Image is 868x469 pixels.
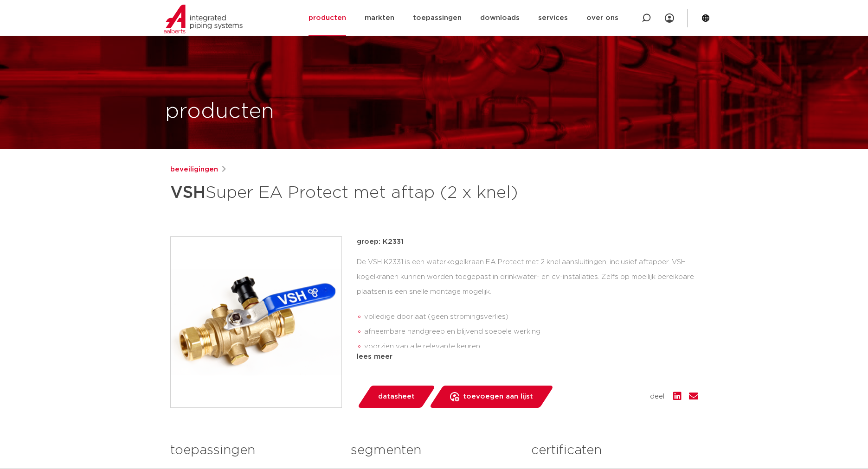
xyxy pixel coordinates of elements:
[357,255,698,348] div: De VSH K2331 is een waterkogelkraan EA Protect met 2 knel aansluitingen, inclusief aftapper. VSH ...
[351,441,517,460] h3: segmenten
[378,389,415,404] span: datasheet
[357,351,698,362] div: lees meer
[364,324,698,339] li: afneembare handgreep en blijvend soepele werking
[170,441,337,460] h3: toepassingen
[463,389,533,404] span: toevoegen aan lijst
[650,391,666,402] span: deel:
[171,237,341,407] img: Product Image for VSH Super EA Protect met aftap (2 x knel)
[170,179,519,207] h1: Super EA Protect met aftap (2 x knel)
[364,339,698,354] li: voorzien van alle relevante keuren
[165,97,274,127] h1: producten
[170,164,218,175] a: beveiligingen
[357,236,698,247] p: groep: K2331
[531,441,698,460] h3: certificaten
[170,184,206,201] strong: VSH
[357,386,436,408] a: datasheet
[364,310,698,324] li: volledige doorlaat (geen stromingsverlies)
